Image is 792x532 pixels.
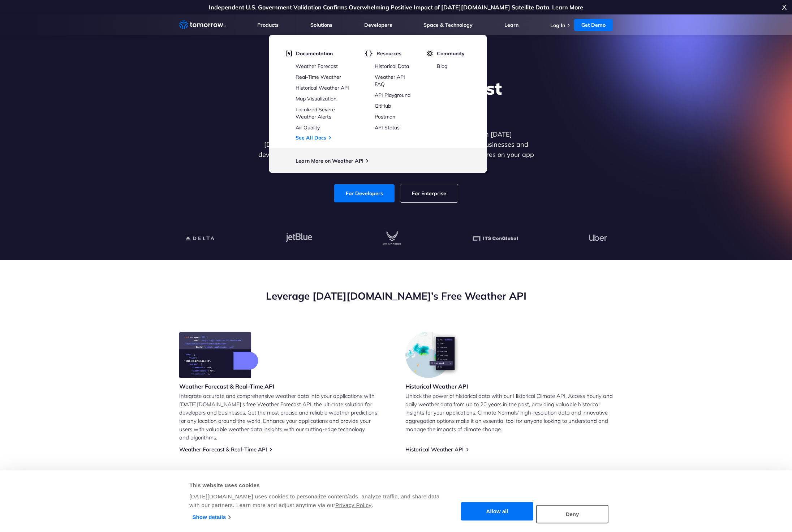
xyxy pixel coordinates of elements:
a: Show details [193,512,231,523]
a: Historical Data [375,63,409,69]
h3: Weather Forecast & Real-Time API [179,382,275,390]
a: Independent U.S. Government Validation Confirms Overwhelming Positive Impact of [DATE][DOMAIN_NAM... [209,4,583,11]
a: Historical Weather API [405,446,464,453]
div: [DATE][DOMAIN_NAME] uses cookies to personalize content/ads, analyze traffic, and share data with... [189,492,440,510]
a: Air Quality [296,124,320,131]
div: This website uses cookies [189,481,440,490]
a: API Playground [375,92,410,98]
h1: Explore the World’s Best Weather API [257,77,535,121]
span: Community [437,50,465,57]
a: Privacy Policy [335,502,371,508]
a: Space & Technology [423,22,473,28]
h2: Leverage [DATE][DOMAIN_NAME]’s Free Weather API [179,289,613,303]
h3: Historical Weather API [405,382,468,390]
a: Products [257,22,279,28]
a: Solutions [310,22,332,28]
p: Integrate accurate and comprehensive weather data into your applications with [DATE][DOMAIN_NAME]... [179,392,387,442]
img: brackets.svg [365,50,373,57]
p: Get reliable and precise weather data through our free API. Count on [DATE][DOMAIN_NAME] for quic... [257,129,535,170]
a: Blog [437,63,447,69]
p: Unlock the power of historical data with our Historical Climate API. Access hourly and daily weat... [405,392,613,433]
a: Home link [179,20,226,30]
img: doc.svg [286,50,292,57]
a: Map Visualization [296,95,336,102]
button: Allow all [461,502,533,521]
a: Learn More on Weather API [296,158,363,164]
a: Localized Severe Weather Alerts [296,106,335,120]
span: Documentation [296,50,333,57]
a: Weather API FAQ [375,74,405,87]
a: Get Demo [574,19,613,31]
a: For Developers [334,184,395,202]
a: See All Docs [296,134,326,141]
a: Historical Weather API [296,85,349,91]
a: Weather Forecast [296,63,338,69]
img: tio-c.svg [427,50,433,57]
a: Log In [550,22,565,29]
a: GitHub [375,103,391,109]
button: Deny [536,505,608,523]
a: Postman [375,113,395,120]
span: Resources [376,50,401,57]
a: Developers [364,22,392,28]
a: Weather Forecast & Real-Time API [179,446,267,453]
a: For Enterprise [400,184,458,202]
a: Real-Time Weather [296,74,341,80]
a: API Status [375,124,400,131]
a: Learn [504,22,518,28]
